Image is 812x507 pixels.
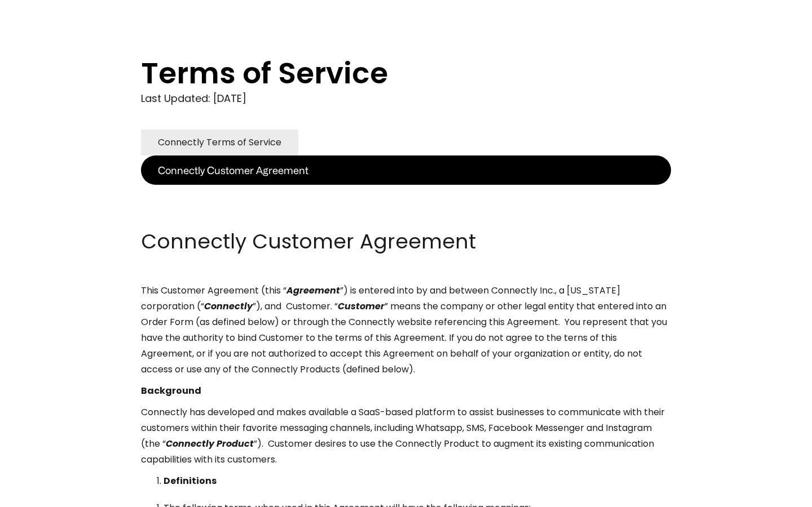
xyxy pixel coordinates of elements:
[141,90,671,107] div: Last Updated: [DATE]
[164,474,217,487] strong: Definitions
[141,404,671,468] p: Connectly has developed and makes available a SaaS-based platform to assist businesses to communi...
[286,284,340,297] em: Agreement
[338,300,385,313] em: Customer
[141,56,626,90] h1: Terms of Service
[204,300,253,313] em: Connectly
[141,185,671,201] p: ‍
[141,228,671,256] h2: Connectly Customer Agreement
[141,283,671,377] p: This Customer Agreement (this “ ”) is entered into by and between Connectly Inc., a [US_STATE] co...
[23,487,68,503] ul: Language list
[141,206,671,222] p: ‍
[141,384,201,397] strong: Background
[158,162,308,178] div: Connectly Customer Agreement
[166,437,254,450] em: Connectly Product
[158,135,281,150] div: Connectly Terms of Service
[11,486,68,503] aside: Language selected: English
